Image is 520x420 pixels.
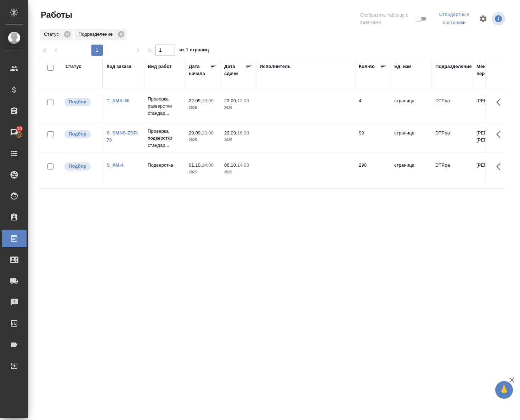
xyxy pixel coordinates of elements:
[237,130,249,136] p: 16:30
[189,104,217,111] p: 2025
[476,97,510,104] p: [PERSON_NAME]
[355,126,391,151] td: 99
[476,130,510,144] p: [PERSON_NAME], [PERSON_NAME]
[107,63,131,70] div: Код заказа
[224,104,253,111] p: 2025
[107,130,139,143] a: S_SMNS-ZDR-73
[39,9,72,21] span: Работы
[189,130,202,136] p: 29.09,
[492,158,509,175] button: Здесь прячутся важные кнопки
[224,162,237,168] p: 06.10,
[189,169,217,176] p: 2025
[492,94,509,111] button: Здесь прячутся важные кнопки
[202,98,214,103] p: 19:00
[79,31,115,38] p: Подразделение
[148,96,182,117] p: Проверка разверстки стандар...
[69,131,86,138] p: Подбор
[391,126,432,151] td: страница
[224,137,253,144] p: 2025
[237,162,249,168] p: 14:00
[432,94,473,119] td: DTPqa
[434,9,475,28] div: split button
[66,63,81,70] div: Статус
[224,98,237,103] p: 23.09,
[355,94,391,119] td: 4
[69,98,86,105] p: Подбор
[391,158,432,183] td: страница
[40,29,73,40] div: Статус
[394,63,412,70] div: Ед. изм
[69,163,86,170] p: Подбор
[148,128,182,149] p: Проверка подверстки стандар...
[492,12,507,25] span: Посмотреть информацию
[492,126,509,143] button: Здесь прячутся важные кнопки
[13,125,26,132] span: 10
[391,94,432,119] td: страница
[224,63,245,77] div: Дата сдачи
[224,130,237,136] p: 29.09,
[224,169,253,176] p: 2025
[237,98,249,103] p: 12:00
[148,63,172,70] div: Вид работ
[432,126,473,151] td: DTPqa
[189,98,202,103] p: 22.09,
[189,162,202,168] p: 01.10,
[432,158,473,183] td: DTPqa
[435,63,472,70] div: Подразделение
[107,162,124,168] a: S_XM-4
[64,97,99,107] div: Можно подбирать исполнителей
[476,63,510,77] div: Менеджеры верстки
[2,123,27,141] a: 10
[74,29,127,40] div: Подразделение
[260,63,291,70] div: Исполнитель
[476,162,510,169] p: [PERSON_NAME]
[179,46,209,56] span: из 1 страниц
[202,162,214,168] p: 14:00
[189,63,210,77] div: Дата начала
[359,63,375,70] div: Кол-во
[44,31,61,38] p: Статус
[189,137,217,144] p: 2025
[495,381,513,399] button: 🙏
[498,382,510,397] span: 🙏
[107,98,130,103] a: T_AMK-80
[360,12,414,26] span: Отобразить таблицу с оценками
[202,130,214,136] p: 13:00
[64,130,99,139] div: Можно подбирать исполнителей
[148,162,182,169] p: Подверстка
[355,158,391,183] td: 290
[475,10,492,27] span: Настроить таблицу
[64,162,99,171] div: Можно подбирать исполнителей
